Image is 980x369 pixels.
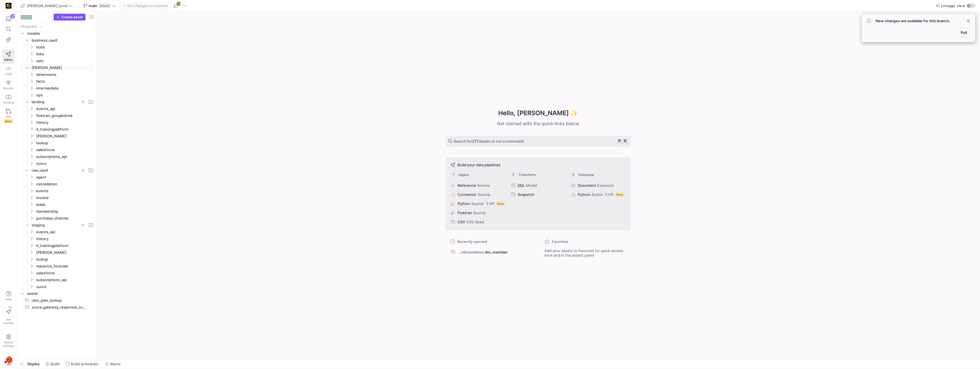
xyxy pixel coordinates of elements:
[27,290,94,297] span: seeds
[32,99,80,105] span: landing
[552,239,568,244] span: Favorites
[36,106,94,112] span: events_api
[27,3,68,8] span: [PERSON_NAME]-prod
[544,248,626,258] span: Add your assets to favorites for quick access here and in the assets panel
[19,242,95,249] div: Press SPACE to select this row.
[616,192,624,197] span: Beta
[19,181,95,187] div: Press SPACE to select this row.
[2,49,15,64] a: Editor
[19,263,95,269] div: Press SPACE to select this row.
[19,50,95,57] div: Press SPACE to select this row.
[61,15,83,19] span: Create asset
[110,362,121,366] span: Alerts
[36,201,94,208] span: leads
[477,183,490,188] span: Source
[82,2,117,9] button: maindefault
[19,98,95,105] div: Press SPACE to select this row.
[71,362,99,366] span: Build scheduler
[957,28,971,37] button: Pull
[36,283,94,290] span: zuora
[36,181,94,187] span: cancellation
[36,126,94,133] span: it_trainingplatform
[27,362,40,366] span: Deploy
[36,153,94,160] span: subscriptions_api
[19,2,74,9] button: [PERSON_NAME]-prod
[19,133,95,139] div: Press SPACE to select this row.
[2,78,15,92] a: Monitor
[623,139,628,144] kbd: k
[36,215,94,222] span: purchase_channel
[36,188,94,194] span: events
[2,355,15,367] button: https://storage.googleapis.com/y42-prod-data-exchange/images/KddoODKlIw1DkZe2dBLlEcoH2Pj3sUXFf02a...
[19,126,95,133] div: Press SPACE to select this row.
[36,249,94,256] span: [PERSON_NAME]
[450,200,506,207] button: PythonSource0 leftBeta
[19,112,95,119] div: Press SPACE to select this row.
[472,139,479,143] strong: 277
[570,182,626,189] button: DocumentExposure
[617,139,622,144] kbd: ⌘
[36,160,94,167] span: zuora
[2,64,15,78] a: Code
[2,92,15,106] a: Catalog
[19,194,95,201] div: Press SPACE to select this row.
[478,192,490,197] span: Source
[19,290,95,297] div: Press SPACE to select this row.
[19,174,95,181] div: Press SPACE to select this row.
[466,220,484,224] span: CSV Seed
[19,92,95,98] div: Press SPACE to select this row.
[446,136,630,146] button: Search for277assets or run a command⌘k
[19,139,95,146] div: Press SPACE to select this row.
[36,71,94,78] span: dimensions
[3,86,14,90] span: Monitor
[19,228,95,235] div: Press SPACE to select this row.
[449,248,533,256] button: .../dimensions/dm_member
[19,71,95,78] div: Press SPACE to select this row.
[473,210,486,215] span: Source
[518,192,534,197] span: Snapshot
[63,359,101,369] button: Build scheduler
[98,3,111,8] span: default
[19,57,95,64] div: Press SPACE to select this row.
[19,187,95,194] div: Press SPACE to select this row.
[19,297,95,304] a: rate_plan_lookup​​​​​​
[19,44,95,50] div: Press SPACE to select this row.
[2,1,15,11] a: https://storage.googleapis.com/y42-prod-data-exchange/images/uAsz27BndGEK0hZWDFeOjoxA7jCwgK9jE472...
[19,201,95,208] div: Press SPACE to select this row.
[19,256,95,263] div: Press SPACE to select this row.
[458,183,476,188] span: Reference
[19,85,95,92] div: Press SPACE to select this row.
[36,256,94,263] span: lookup
[458,210,472,215] span: Fivetran
[36,133,94,139] span: [PERSON_NAME]
[36,229,94,235] span: events_api
[51,362,60,366] span: Build
[941,3,965,8] span: Lineage view
[19,37,95,44] div: Press SPACE to select this row.
[518,183,525,188] span: SQL
[458,201,470,206] span: Python
[4,119,13,123] span: Beta
[19,160,95,167] div: Press SPACE to select this row.
[19,235,95,242] div: Press SPACE to select this row.
[961,30,967,35] span: Pull
[458,192,477,197] span: Connector
[526,183,537,188] span: Model
[2,305,15,327] button: Getstarted
[19,78,95,85] div: Press SPACE to select this row.
[102,359,123,369] button: Alerts
[11,14,15,19] div: 2
[19,167,95,174] div: Press SPACE to select this row.
[19,146,95,153] div: Press SPACE to select this row.
[578,192,590,197] span: Python
[36,208,94,215] span: membership
[19,153,95,160] div: Press SPACE to select this row.
[497,201,505,206] span: Beta
[36,44,94,50] span: hubs
[36,263,94,269] span: maverick_forecast
[43,359,62,369] button: Build
[19,119,95,126] div: Press SPACE to select this row.
[36,112,94,119] span: fivetran_googledrive
[36,92,94,98] span: ops
[597,183,614,188] span: Exposure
